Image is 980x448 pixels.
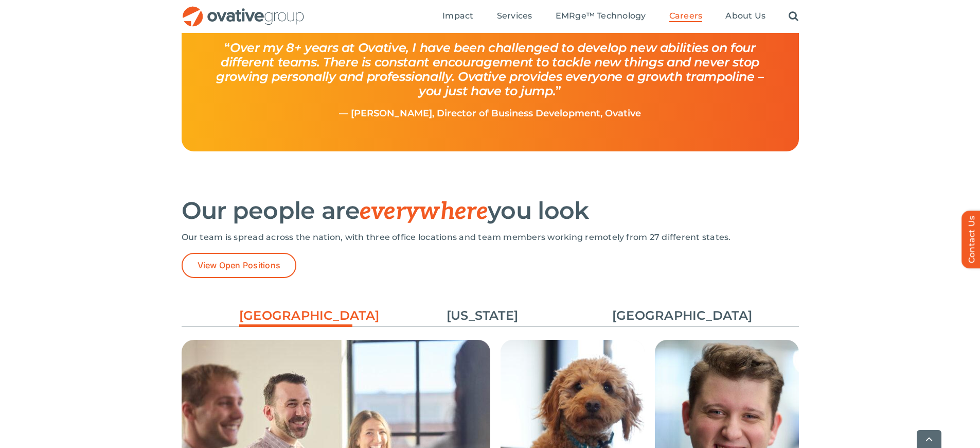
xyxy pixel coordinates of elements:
ul: Post Filters [182,302,799,330]
span: Services [497,11,532,21]
h4: “ ” [206,30,775,109]
span: everywhere [360,197,488,226]
a: Careers [669,11,703,22]
a: [GEOGRAPHIC_DATA] [239,307,352,330]
span: About Us [725,11,765,21]
h2: Our people are you look [182,198,799,225]
a: View Open Positions [182,253,297,278]
span: Careers [669,11,703,21]
a: Search [789,11,798,22]
p: — [PERSON_NAME], Director of Business Development, Ovative [206,109,775,119]
a: About Us [725,11,765,22]
a: OG_Full_horizontal_RGB [182,5,305,15]
span: Impact [442,11,473,21]
a: EMRge™ Technology [556,11,646,22]
i: Over my 8+ years at Ovative, I have been challenged to develop new abilities on four different te... [216,40,764,98]
span: EMRge™ Technology [556,11,646,21]
a: [US_STATE] [426,307,539,324]
p: Our team is spread across the nation, with three office locations and team members working remote... [182,232,799,243]
a: Services [497,11,532,22]
span: View Open Positions [198,261,281,270]
a: [GEOGRAPHIC_DATA] [612,307,725,324]
a: Impact [442,11,473,22]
